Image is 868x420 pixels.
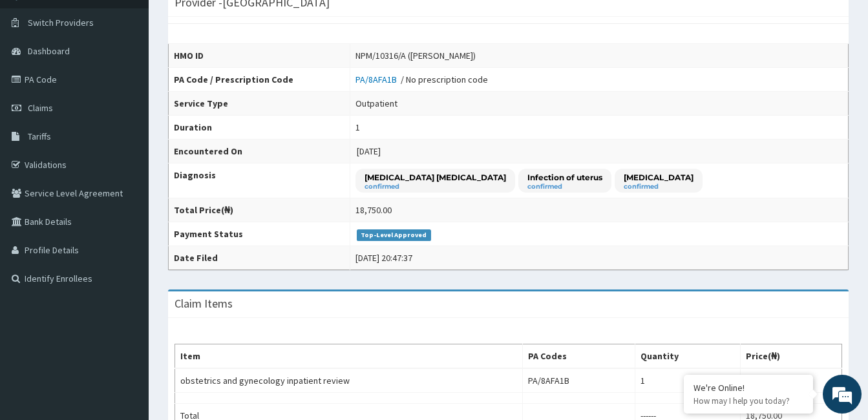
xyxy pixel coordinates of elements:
[365,172,506,183] p: [MEDICAL_DATA] [MEDICAL_DATA]
[175,298,233,310] h3: Claim Items
[355,73,488,86] div: / No prescription code
[527,184,602,190] small: confirmed
[357,229,431,241] span: Top-Level Approved
[355,121,360,134] div: 1
[522,344,635,369] th: PA Codes
[169,198,350,222] th: Total Price(₦)
[28,102,53,114] span: Claims
[693,395,803,406] p: How may I help you today?
[624,184,693,190] small: confirmed
[28,17,94,28] span: Switch Providers
[741,368,842,393] td: 18,750.00
[169,92,350,116] th: Service Type
[355,74,401,85] a: PA/8AFA1B
[624,172,693,183] p: [MEDICAL_DATA]
[169,222,350,246] th: Payment Status
[175,368,523,393] td: obstetrics and gynecology inpatient review
[522,368,635,393] td: PA/8AFA1B
[169,246,350,270] th: Date Filed
[175,344,523,369] th: Item
[527,172,602,183] p: Infection of uterus
[169,140,350,163] th: Encountered On
[365,184,506,190] small: confirmed
[635,344,740,369] th: Quantity
[357,145,381,157] span: [DATE]
[635,368,740,393] td: 1
[169,44,350,68] th: HMO ID
[355,204,392,216] div: 18,750.00
[28,45,70,57] span: Dashboard
[355,251,412,264] div: [DATE] 20:47:37
[355,49,476,62] div: NPM/10316/A ([PERSON_NAME])
[169,116,350,140] th: Duration
[741,344,842,369] th: Price(₦)
[355,97,397,110] div: Outpatient
[169,68,350,92] th: PA Code / Prescription Code
[28,131,51,142] span: Tariffs
[169,163,350,198] th: Diagnosis
[693,382,803,394] div: We're Online!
